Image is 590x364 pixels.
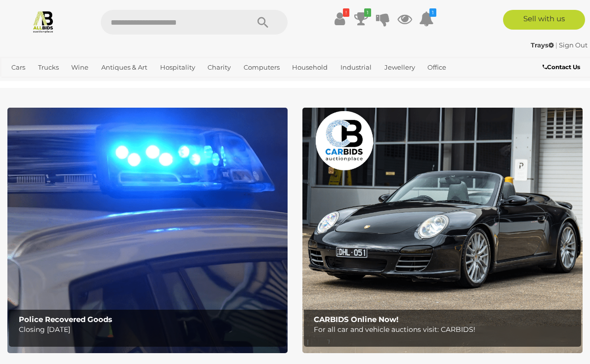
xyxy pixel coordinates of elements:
[419,10,434,28] a: 1
[19,324,281,336] p: Closing [DATE]
[97,59,151,76] a: Antiques & Art
[531,41,554,49] strong: Trays
[429,8,436,17] i: 1
[34,59,63,76] a: Trucks
[67,59,92,76] a: Wine
[423,59,450,76] a: Office
[314,324,576,336] p: For all car and vehicle auctions visit: CARBIDS!
[364,8,371,17] i: 1
[337,59,376,76] a: Industrial
[543,63,580,71] b: Contact Us
[204,59,235,76] a: Charity
[19,315,112,324] b: Police Recovered Goods
[240,59,284,76] a: Computers
[343,8,349,17] i: !
[7,59,29,76] a: Cars
[531,41,555,49] a: Trays
[555,41,557,49] span: |
[559,41,588,49] a: Sign Out
[332,10,347,28] a: !
[288,59,332,76] a: Household
[7,108,288,353] a: Police Recovered Goods Police Recovered Goods Closing [DATE]
[7,76,36,92] a: Sports
[314,315,398,324] b: CARBIDS Online Now!
[543,62,583,73] a: Contact Us
[302,108,583,353] img: CARBIDS Online Now!
[156,59,199,76] a: Hospitality
[7,108,288,353] img: Police Recovered Goods
[41,76,119,92] a: [GEOGRAPHIC_DATA]
[32,10,55,33] img: Allbids.com.au
[503,10,585,30] a: Sell with us
[302,108,583,353] a: CARBIDS Online Now! CARBIDS Online Now! For all car and vehicle auctions visit: CARBIDS!
[354,10,369,28] a: 1
[238,10,288,35] button: Search
[380,59,419,76] a: Jewellery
